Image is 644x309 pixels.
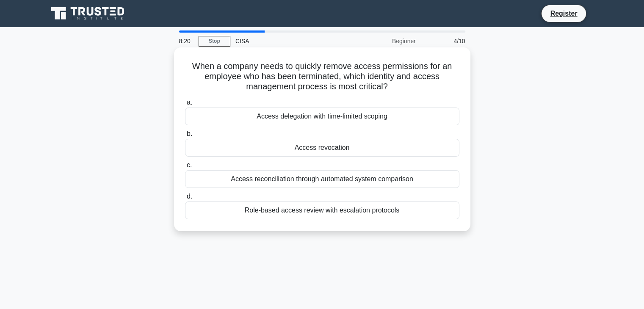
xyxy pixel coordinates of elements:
div: 8:20 [174,33,199,50]
div: Beginner [347,33,421,50]
div: CISA [230,33,347,50]
div: Access reconciliation through automated system comparison [185,170,459,188]
h5: When a company needs to quickly remove access permissions for an employee who has been terminated... [184,61,460,92]
span: d. [187,193,192,200]
a: Stop [199,36,230,47]
div: Role-based access review with escalation protocols [185,201,459,219]
span: c. [187,161,192,168]
span: a. [187,99,192,106]
div: Access delegation with time-limited scoping [185,108,459,125]
div: 4/10 [421,33,470,50]
a: Register [545,8,582,19]
span: b. [187,130,192,137]
div: Access revocation [185,139,459,157]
